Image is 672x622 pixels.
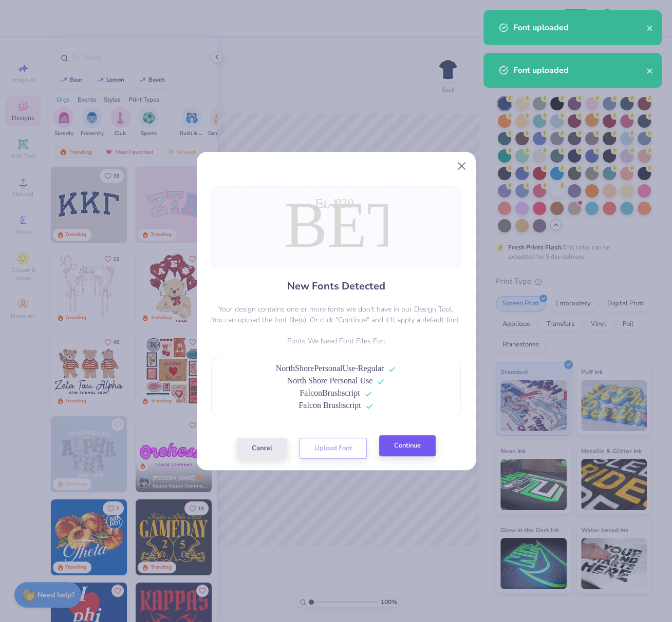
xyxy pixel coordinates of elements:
[276,364,384,373] span: NorthShorePersonalUse-Regular
[211,304,461,325] p: Your design contains one or more fonts we don't have in our Design Tool. You can upload the font ...
[237,438,287,459] button: Cancel
[646,64,654,76] button: close
[379,435,436,456] button: Continue
[646,22,654,34] button: close
[287,279,385,294] h4: New Fonts Detected
[513,22,646,34] div: Font uploaded
[300,388,360,397] span: FalconBrushscript
[452,156,471,176] button: Close
[211,336,461,346] p: Fonts We Need Font Files For:
[513,64,646,76] div: Font uploaded
[298,401,361,410] span: Falcon Brushscript
[287,376,373,385] span: North Shore Personal Use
